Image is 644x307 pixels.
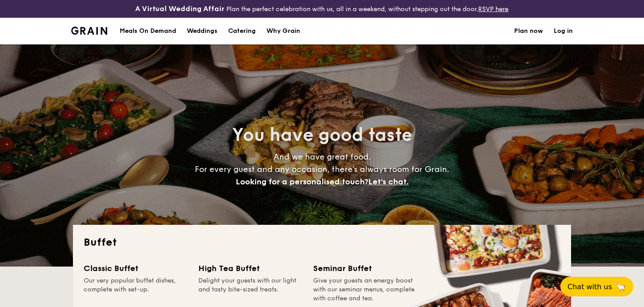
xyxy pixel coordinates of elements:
[84,262,188,275] div: Classic Buffet
[223,18,261,44] a: Catering
[228,18,256,44] h1: Catering
[71,27,107,35] a: Logotype
[198,262,302,275] div: High Tea Buffet
[195,152,449,187] span: And we have great food. For every guest and any occasion, there’s always room for Grain.
[568,283,612,291] span: Chat with us
[107,4,536,14] div: Plan the perfect celebration with us, all in a weekend, without stepping out the door.
[560,277,633,296] button: Chat with us🦙
[84,276,188,303] div: Our very popular buffet dishes, complete with set-up.
[187,18,217,44] div: Weddings
[181,18,223,44] a: Weddings
[368,177,409,187] span: Let's chat.
[266,18,300,44] div: Why Grain
[232,124,412,146] span: You have good taste
[120,18,176,44] div: Meals On Demand
[554,18,573,44] a: Log in
[313,262,417,275] div: Seminar Buffet
[71,27,107,35] img: Grain
[616,282,626,292] span: 🦙
[198,276,302,303] div: Delight your guests with our light and tasty bite-sized treats.
[84,235,560,250] h2: Buffet
[478,5,508,13] a: RSVP here
[114,18,181,44] a: Meals On Demand
[313,276,417,303] div: Give your guests an energy boost with our seminar menus, complete with coffee and tea.
[236,177,368,187] span: Looking for a personalised touch?
[261,18,306,44] a: Why Grain
[135,4,225,14] h4: A Virtual Wedding Affair
[514,18,543,44] a: Plan now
